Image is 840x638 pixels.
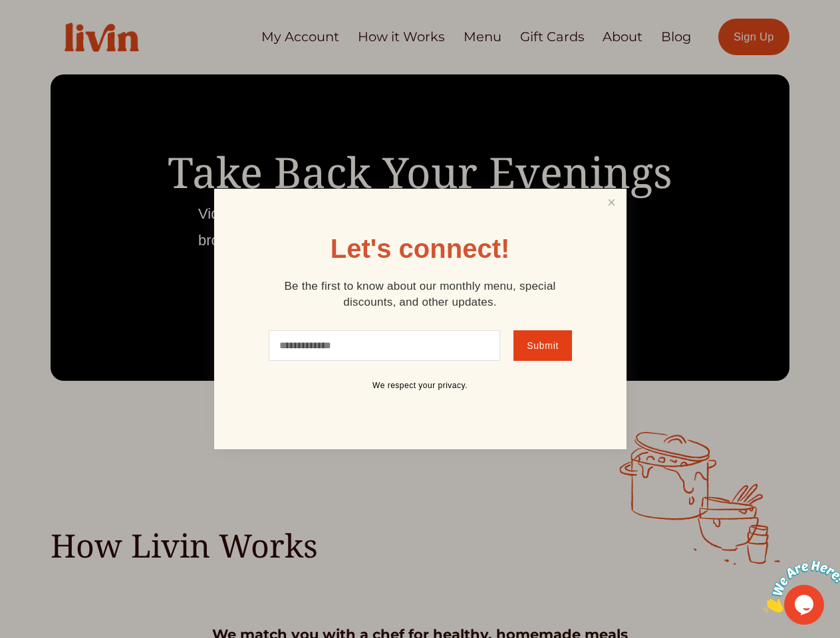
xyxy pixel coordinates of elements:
[758,555,840,618] iframe: chat widget
[5,5,88,58] img: Chat attention grabber
[599,191,624,215] a: Close
[261,381,580,391] p: We respect your privacy.
[331,235,510,262] h1: Let's connect!
[527,340,559,351] span: Submit
[261,278,580,310] p: Be the first to know about our monthly menu, special discounts, and other updates.
[513,330,571,361] button: Submit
